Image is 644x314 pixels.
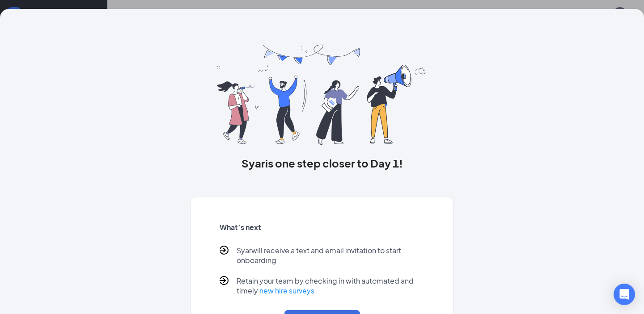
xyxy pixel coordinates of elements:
[191,155,453,171] h3: Syar is one step closer to Day 1!
[237,246,425,265] p: Syar will receive a text and email invitation to start onboarding
[217,45,427,145] img: you are all set
[220,222,425,232] h5: What’s next
[259,286,314,295] a: new hire surveys
[614,284,635,305] div: Open Intercom Messenger
[237,276,425,296] p: Retain your team by checking in with automated and timely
